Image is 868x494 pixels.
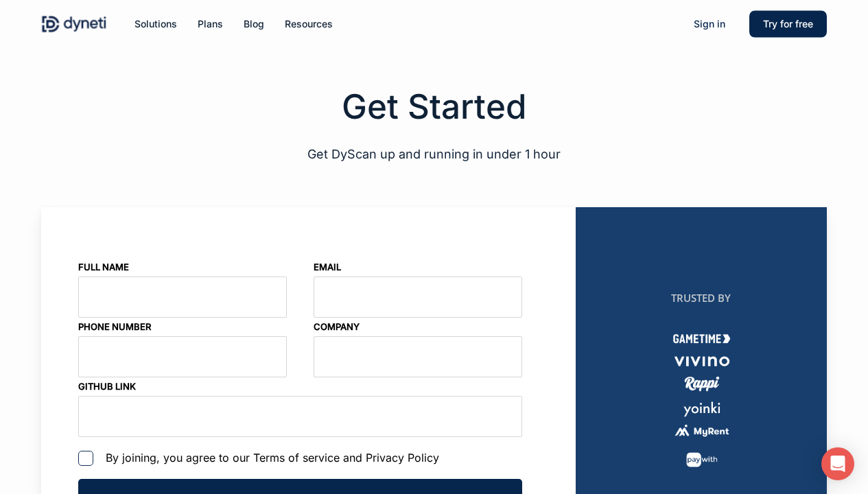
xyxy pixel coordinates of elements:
div: Open Intercom Messenger [821,447,854,480]
span: Sign in [694,18,725,30]
a: Resources [285,16,333,32]
a: Blog [244,16,264,32]
p: Email [314,258,522,318]
span: Solutions [134,18,177,30]
img: Dyneti Technologies [41,14,107,34]
h2: TRUSTED BY [576,290,827,306]
p: Phone Number [78,318,287,377]
a: Solutions [134,16,177,32]
p: Github Link [78,377,522,437]
a: Sign in [680,13,739,35]
span: By joining, you agree to our Terms of service and Privacy Policy [106,451,439,465]
span: Blog [244,18,264,30]
span: Try for free [763,18,813,30]
span: Plans [198,18,223,30]
p: Company [314,318,522,377]
p: Full Name [78,258,287,318]
span: Resources [285,18,333,30]
p: Get DyScan up and running in under 1 hour [41,145,827,163]
a: Plans [198,16,223,32]
h2: Get Started [41,87,827,127]
a: Try for free [749,16,827,32]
